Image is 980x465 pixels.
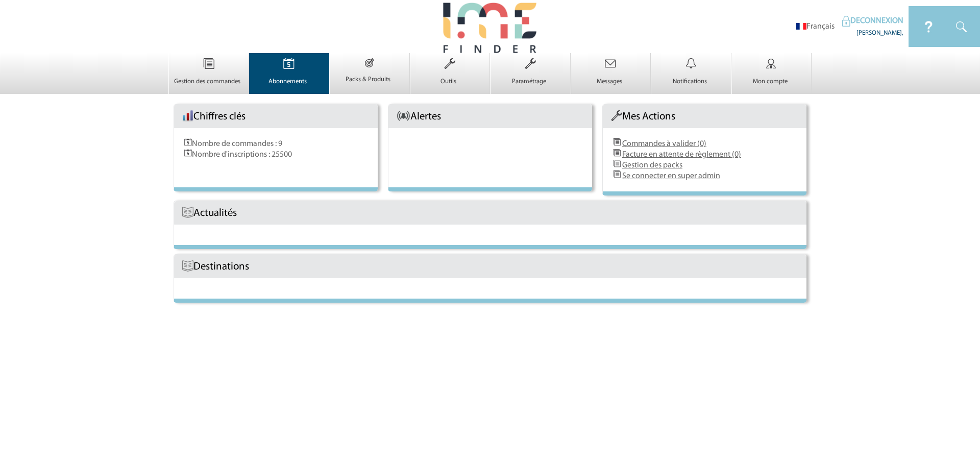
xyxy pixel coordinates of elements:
p: Packs & Produits [330,76,407,84]
a: Facture en attente de règlement (0) [622,151,741,159]
img: Outils.png [611,110,622,121]
img: DemandeDeDevis.png [613,138,621,146]
div: Actualités [174,201,806,225]
a: Commandes à valider (0) [622,140,706,148]
img: IDEAL Meetings & Events [909,6,949,47]
a: Notifications [651,68,731,86]
div: Mes Actions [603,105,806,128]
a: Outils [410,68,490,86]
p: Mon compte [732,78,809,86]
img: Evenements.png [184,138,192,146]
a: Abonnements [250,68,329,86]
a: Gestion des packs [622,161,682,169]
div: Nombre de commandes : 9 Nombre d'inscriptions : 25500 [174,128,378,180]
img: DemandeDeDevis.png [613,170,621,178]
img: Notifications [670,53,712,75]
img: Packs & Produits [350,53,389,72]
p: Outils [410,78,487,86]
img: IDEAL Meetings & Events [842,16,850,27]
p: Notifications [651,78,728,86]
img: Messages [590,53,631,75]
p: Paramétrage [491,78,568,86]
img: histo.png [182,110,193,121]
img: DemandeDeDevis.png [613,149,621,157]
a: Mon compte [732,68,812,86]
a: Messages [571,68,651,86]
a: Se connecter en super admin [622,172,720,180]
img: Livre.png [182,207,193,218]
img: Paramétrage [509,53,551,75]
img: Outils [429,53,471,75]
img: DemandeDeDevis.png [613,160,621,167]
div: [PERSON_NAME], [842,27,903,37]
p: Messages [571,78,648,86]
p: Gestion des commandes [169,78,246,86]
a: Packs & Produits [330,66,409,84]
img: Mon compte [750,53,792,75]
img: IDEAL Meetings & Events [949,6,980,47]
img: Livre.png [182,260,193,272]
img: fr [796,23,806,30]
a: Paramétrage [491,68,570,86]
img: AlerteAccueil.png [397,110,410,121]
a: DECONNEXION [842,17,903,25]
img: Abonnements [268,53,310,75]
p: Abonnements [250,78,327,86]
li: Français [796,22,835,32]
div: Chiffres clés [174,105,378,128]
div: Alertes [388,105,592,128]
div: Destinations [174,255,806,278]
img: Gestion des commandes [188,53,230,75]
a: Gestion des commandes [169,68,249,86]
img: Evenements.png [184,149,192,157]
